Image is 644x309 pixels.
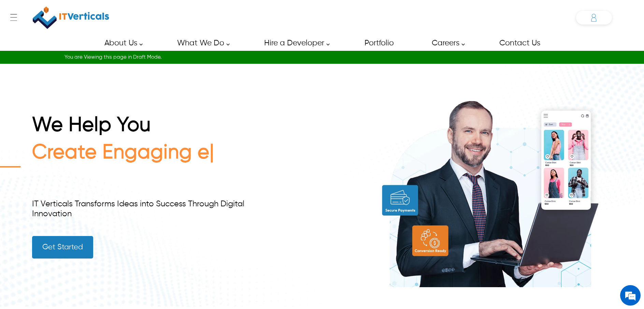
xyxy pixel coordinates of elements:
a: Portfolio [357,35,401,51]
div: IT Verticals Transforms Ideas into Success Through Digital Innovation [32,199,264,219]
h1: We Help You [32,114,264,141]
img: IT Verticals Inc [33,3,109,32]
a: Careers [424,35,469,51]
a: Get Started [32,236,93,259]
span: Create Engaging e [32,143,210,163]
a: What We Do [169,35,233,51]
img: build [369,85,612,287]
div: You are Viewing this page in Draft Mode. [65,54,580,61]
textarea: Type your message and click 'Submit' [3,186,130,210]
img: salesiqlogo_leal7QplfZFryJ6FIlVepeu7OftD7mt8q6exU6-34PB8prfIgodN67KcxXM9Y7JQ_.png [47,179,52,183]
em: Driven by SalesIQ [54,179,87,183]
img: logo_Zg8I0qSkbAqR2WFHt3p6CTuqpyXMFPubPcD2OT02zFN43Cy9FUNNG3NEPhM_Q1qe_.png [12,41,29,45]
span: We are offline. Please leave us a message. [14,86,119,155]
div: Minimize live chat window [112,3,128,20]
div: Leave a message [35,38,115,47]
a: Contact Us [491,35,547,51]
a: Hire a Developer [256,35,333,51]
a: About Us [97,35,146,51]
a: IT Verticals Inc [32,3,110,32]
em: Submit [100,210,124,219]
